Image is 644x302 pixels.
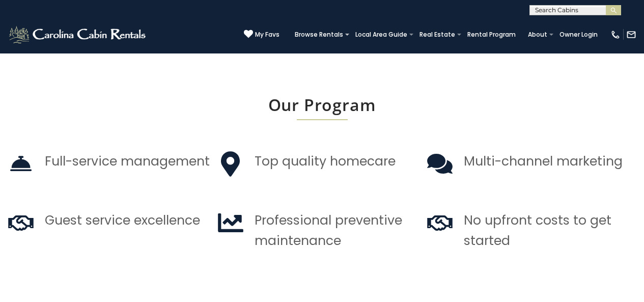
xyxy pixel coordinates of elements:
[8,96,636,114] h2: Our Program
[255,151,396,172] p: Top quality homecare
[554,28,603,42] a: Owner Login
[45,151,210,172] p: Full-service management
[462,28,521,42] a: Rental Program
[255,210,402,251] p: Professional preventive maintenance
[8,24,149,45] img: White-1-2.png
[350,28,412,42] a: Local Area Guide
[45,210,200,231] p: Guest service excellence
[610,30,621,40] img: phone-regular-white.png
[244,30,279,40] a: My Favs
[626,30,636,40] img: mail-regular-white.png
[290,28,348,42] a: Browse Rentals
[464,210,611,251] p: No upfront costs to get started
[414,28,460,42] a: Real Estate
[464,151,623,172] p: Multi-channel marketing
[523,28,552,42] a: About
[255,30,279,39] span: My Favs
